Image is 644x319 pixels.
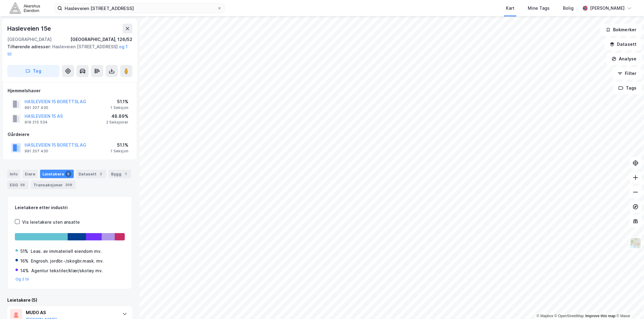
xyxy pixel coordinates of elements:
[613,82,642,94] button: Tags
[19,182,26,188] div: 56
[606,53,642,65] button: Analyse
[70,36,132,43] div: [GEOGRAPHIC_DATA], 126/52
[7,65,59,77] button: Tag
[110,98,128,105] div: 51.1%
[585,314,615,318] a: Improve this map
[65,171,71,177] div: 5
[110,149,128,154] div: 1 Seksjon
[106,113,128,120] div: 48.89%
[31,248,102,255] div: Leas. av immateriell eiendom mv.
[31,257,104,265] div: Engrosh. jordbr.-/skogbr.mask. mv.
[25,105,48,110] div: 991 207 430
[76,170,106,178] div: Datasett
[40,170,74,178] div: Leietakere
[123,171,129,177] div: 1
[537,314,553,318] a: Mapbox
[563,5,574,12] div: Bolig
[25,120,48,125] div: 919 215 534
[109,170,131,178] div: Bygg
[8,87,132,94] div: Hjemmelshaver
[554,314,584,318] a: OpenStreetMap
[106,120,128,125] div: 2 Seksjoner
[110,141,128,149] div: 51.1%
[20,257,29,265] div: 16%
[22,219,80,226] div: Vis leietakere uten ansatte
[528,5,550,12] div: Mine Tags
[110,105,128,110] div: 1 Seksjon
[601,24,642,36] button: Bokmerker
[20,248,28,255] div: 51%
[15,277,29,282] button: Og 2 til
[7,170,20,178] div: Info
[98,171,104,177] div: 2
[20,267,29,274] div: 14%
[31,267,103,274] div: Agentur tekstiler/klær/skotøy mv.
[7,36,52,43] div: [GEOGRAPHIC_DATA]
[605,38,642,50] button: Datasett
[26,309,116,316] div: MUDO AS
[25,149,48,154] div: 991 207 430
[15,204,125,211] div: Leietakere etter industri
[62,4,217,13] input: Søk på adresse, matrikkel, gårdeiere, leietakere eller personer
[506,5,514,12] div: Kart
[630,237,641,249] img: Z
[7,181,29,189] div: ESG
[614,290,644,319] iframe: Chat Widget
[612,67,642,80] button: Filter
[7,44,52,49] span: Tilhørende adresser:
[64,182,73,188] div: 209
[590,5,625,12] div: [PERSON_NAME]
[8,131,132,138] div: Gårdeiere
[7,24,52,33] div: Hasleveien 15e
[7,43,127,58] div: Hasleveien [STREET_ADDRESS]
[10,3,40,13] img: akershus-eiendom-logo.9091f326c980b4bce74ccdd9f866810c.svg
[7,297,132,304] div: Leietakere (5)
[31,181,76,189] div: Transaksjoner
[22,170,38,178] div: Eiere
[614,290,644,319] div: Kontrollprogram for chat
